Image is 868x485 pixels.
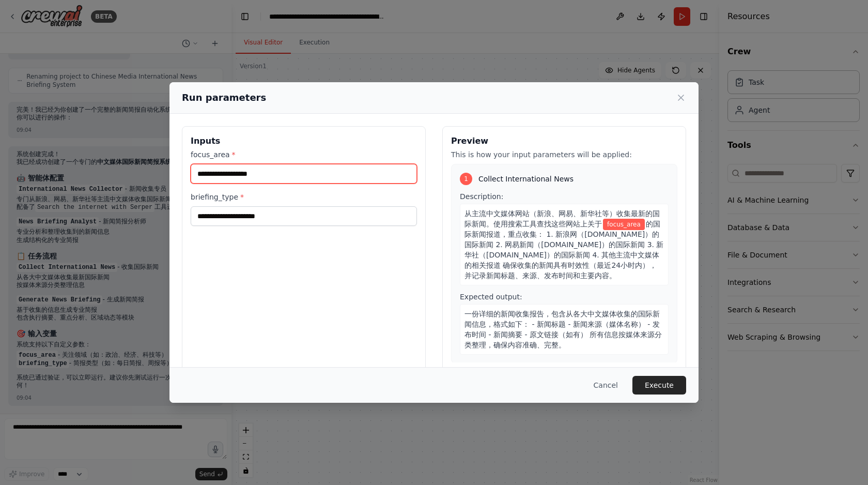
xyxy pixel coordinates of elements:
span: 从主流中文媒体网站（新浪、网易、新华社等）收集最新的国际新闻。使用搜索工具查找这些网站上关于 [464,209,660,228]
button: Cancel [585,376,626,395]
button: Execute [632,376,686,395]
h3: Preview [451,135,677,147]
span: Variable: focus_area [603,219,645,230]
label: briefing_type [191,192,417,202]
div: 1 [460,173,472,185]
span: Expected output: [460,293,522,301]
p: This is how your input parameters will be applied: [451,149,677,160]
span: 一份详细的新闻收集报告，包含从各大中文媒体收集的国际新闻信息，格式如下： - 新闻标题 - 新闻来源（媒体名称） - 发布时间 - 新闻摘要 - 原文链接（如有） 所有信息按媒体来源分类整理，确... [464,310,662,349]
span: Collect International News [478,174,574,184]
label: focus_area [191,149,417,160]
h3: Inputs [191,135,417,147]
h2: Run parameters [182,90,266,105]
span: Description: [460,192,503,201]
